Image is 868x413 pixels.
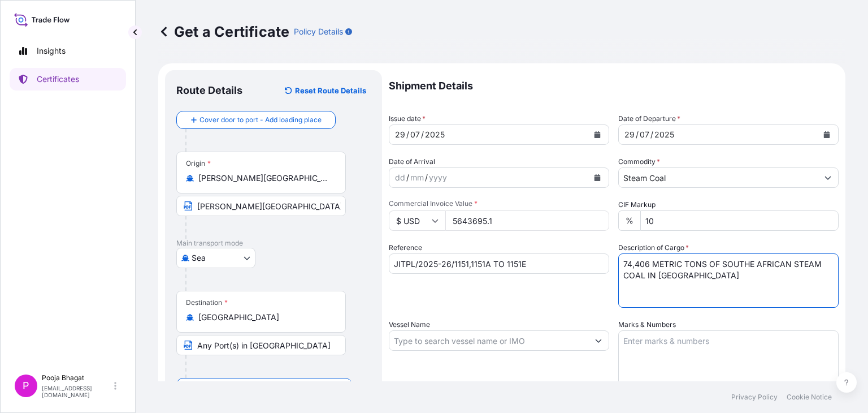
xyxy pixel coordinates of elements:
input: Enter amount [445,210,609,231]
button: Calendar [588,169,606,187]
span: Commercial Invoice Value [389,199,609,208]
div: day, [394,128,406,141]
a: Certificates [10,68,126,91]
label: CIF Markup [618,199,656,210]
input: Enter percentage between 0 and 10% [640,210,839,231]
label: Marks & Numbers [618,319,676,330]
p: Pooja Bhagat [42,373,112,382]
span: Sea [192,252,206,264]
button: Calendar [818,126,836,144]
label: Commodity [618,156,660,167]
div: day, [394,171,406,184]
span: Date of Departure [618,113,680,124]
p: Get a Certificate [158,23,289,41]
input: Destination [198,312,332,323]
input: Origin [198,173,332,184]
div: / [425,171,428,184]
button: Calendar [588,126,606,144]
div: Destination [186,298,228,307]
button: Reset Route Details [279,81,371,100]
div: / [421,128,424,141]
p: Certificates [37,74,79,85]
span: Cover door to port - Add loading place [199,114,322,126]
input: Enter booking reference [389,253,609,274]
div: year, [653,128,675,141]
a: Privacy Policy [731,393,778,402]
p: Route Details [176,84,242,97]
button: Cover port to door - Add place of discharge [176,378,352,396]
label: Description of Cargo [618,242,689,253]
div: month, [409,128,421,141]
div: month, [409,171,425,184]
span: Date of Arrival [389,156,435,167]
a: Insights [10,40,126,62]
div: year, [424,128,446,141]
p: Reset Route Details [295,85,366,96]
input: Type to search vessel name or IMO [389,330,588,351]
button: Show suggestions [588,330,609,351]
p: Main transport mode [176,239,371,248]
div: % [618,210,640,231]
input: Text to appear on certificate [176,196,346,216]
span: Issue date [389,113,426,124]
span: P [23,380,29,392]
label: Vessel Name [389,319,430,330]
div: / [406,171,409,184]
button: Show suggestions [818,167,838,188]
div: month, [639,128,650,141]
div: day, [623,128,636,141]
p: Insights [37,45,66,57]
div: / [406,128,409,141]
a: Cookie Notice [787,393,832,402]
div: / [650,128,653,141]
p: [EMAIL_ADDRESS][DOMAIN_NAME] [42,385,112,398]
div: / [636,128,639,141]
p: Policy Details [294,26,343,37]
label: Reference [389,242,422,253]
div: year, [428,171,448,184]
button: Select transport [176,248,255,268]
input: Type to search commodity [619,167,818,188]
input: Text to appear on certificate [176,335,346,355]
div: Origin [186,159,211,168]
p: Shipment Details [389,70,839,102]
button: Cover door to port - Add loading place [176,111,336,129]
